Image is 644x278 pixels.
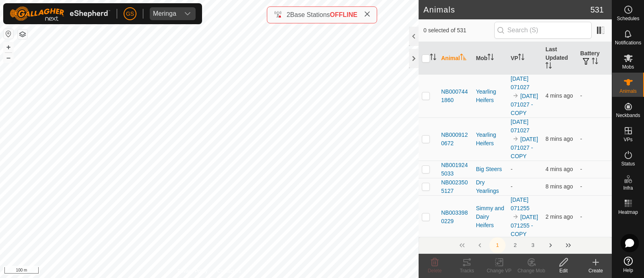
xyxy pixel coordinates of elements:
button: – [4,53,13,63]
span: Animals [619,89,637,94]
span: NB0007441860 [441,88,469,105]
span: Base Stations [290,11,330,18]
p-sorticon: Activate to sort [545,63,552,70]
th: Last Updated [542,42,577,75]
div: Meringa [153,10,176,17]
a: [DATE] 071255 - COPY [511,214,538,237]
span: Infra [623,186,633,190]
button: Next Page [543,237,559,253]
div: Dry Yearlings [476,178,504,195]
span: Delete [428,268,442,274]
span: NB0019245033 [441,161,469,178]
h2: Animals [423,5,590,15]
span: Help [623,268,633,273]
td: - [577,74,612,117]
div: Simmy and Dairy Heifers [476,204,504,230]
button: Map Layers [18,29,27,39]
div: dropdown trigger [180,7,196,20]
th: VP [508,42,542,75]
img: to [512,136,519,142]
span: GS [126,10,134,18]
span: Notifications [615,40,641,45]
span: 0 selected of 531 [423,26,494,35]
div: Edit [547,267,580,274]
td: - [577,117,612,161]
img: to [512,213,519,220]
p-sorticon: Activate to sort [518,55,524,61]
div: Change VP [483,267,515,274]
td: - [577,195,612,238]
div: Big Steers [476,165,504,173]
span: 13 Aug 2025, 10:22 am [545,213,573,220]
button: 2 [507,237,523,253]
app-display-virtual-paddock-transition: - [511,183,513,190]
a: [DATE] 071027 - COPY [511,136,538,159]
div: Change Mob [515,267,547,274]
div: Yearling Heifers [476,131,504,148]
app-display-virtual-paddock-transition: - [511,166,513,172]
button: 1 [489,237,506,253]
a: Help [612,253,644,276]
span: Mobs [622,65,634,69]
input: Search (S) [494,22,592,39]
div: Create [580,267,612,274]
span: 13 Aug 2025, 10:20 am [545,166,573,172]
a: [DATE] 071027 [511,75,530,90]
p-sorticon: Activate to sort [487,55,494,61]
p-sorticon: Activate to sort [592,59,598,65]
span: 2 [287,11,290,18]
button: Reset Map [4,29,13,39]
span: OFFLINE [330,11,357,18]
a: [DATE] 071027 [511,119,530,134]
th: Animal [438,42,473,75]
th: Mob [473,42,507,75]
span: NB0009120672 [441,131,469,148]
p-sorticon: Activate to sort [460,55,466,61]
a: Contact Us [217,268,241,275]
span: Neckbands [616,113,640,118]
span: Heatmap [618,210,638,215]
div: Tracks [451,267,483,274]
span: 13 Aug 2025, 10:17 am [545,136,573,142]
img: Gallagher Logo [10,6,110,21]
span: NB0023505127 [441,178,469,195]
a: Privacy Policy [178,268,208,275]
span: VPs [623,137,632,142]
td: - [577,178,612,195]
th: Battery [577,42,612,75]
img: to [512,92,519,99]
button: 3 [525,237,541,253]
span: 531 [590,4,604,16]
button: Last Page [560,237,576,253]
a: [DATE] 071027 - COPY [511,93,538,116]
div: Yearling Heifers [476,88,504,105]
span: NB0033980229 [441,209,469,226]
span: 13 Aug 2025, 10:17 am [545,183,573,190]
span: Meringa [150,7,180,20]
button: + [4,42,13,52]
a: [DATE] 071255 [511,196,530,211]
p-sorticon: Activate to sort [430,55,436,61]
span: Status [621,161,635,166]
td: - [577,161,612,178]
span: 13 Aug 2025, 10:21 am [545,92,573,99]
span: Schedules [617,16,639,21]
